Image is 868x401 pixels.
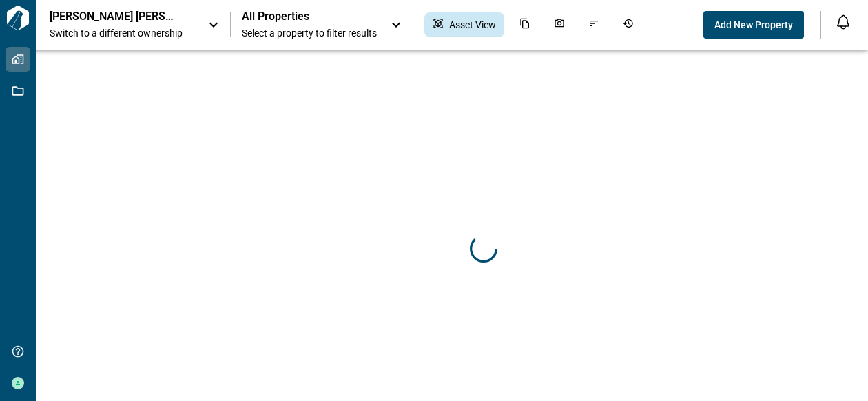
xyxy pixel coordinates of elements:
span: Switch to a different ownership [50,26,194,40]
span: Select a property to filter results [242,26,377,40]
button: Open notification feed [832,11,854,33]
span: Add New Property [714,18,793,32]
div: Documents [511,12,539,37]
div: Photos [546,12,573,37]
div: Job History [614,12,642,37]
span: All Properties [242,10,377,23]
span: Asset View [449,18,496,32]
div: Issues & Info [580,12,608,37]
div: Asset View [424,12,504,37]
p: [PERSON_NAME] [PERSON_NAME] [50,10,174,23]
button: Add New Property [703,11,804,39]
